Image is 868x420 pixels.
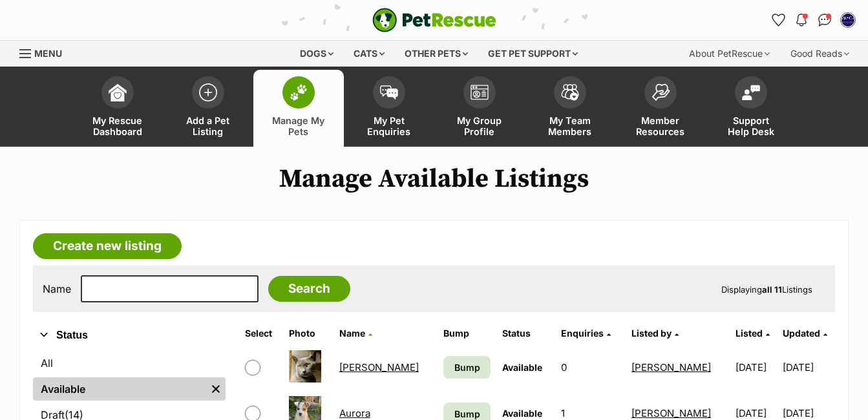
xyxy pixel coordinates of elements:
[270,115,328,137] span: Manage My Pets
[240,323,282,344] th: Select
[781,41,858,67] div: Good Reads
[339,328,372,339] a: Name
[730,345,781,390] td: [DATE]
[89,115,147,137] span: My Rescue Dashboard
[502,408,542,419] span: Available
[541,115,599,137] span: My Team Members
[339,328,365,339] span: Name
[372,8,496,32] img: logo-e224e6f780fb5917bec1dbf3a21bbac754714ae5b6737aabdf751b685950b380.svg
[434,70,525,147] a: My Group Profile
[380,85,398,100] img: pet-enquiries-icon-7e3ad2cf08bfb03b45e93fb7055b45f3efa6380592205ae92323e6603595dc1f.svg
[762,284,782,295] strong: all 11
[631,407,711,419] a: [PERSON_NAME]
[284,323,333,344] th: Photo
[19,41,71,64] a: Menu
[33,233,182,259] a: Create new listing
[291,41,343,67] div: Dogs
[502,362,542,373] span: Available
[206,377,226,401] a: Remove filter
[631,115,690,137] span: Member Resources
[344,41,394,67] div: Cats
[344,70,434,147] a: My Pet Enquiries
[721,284,812,295] span: Displaying Listings
[33,352,226,375] a: All
[372,8,496,32] a: PetRescue
[497,323,555,344] th: Status
[783,345,834,390] td: [DATE]
[479,41,587,67] div: Get pet support
[34,48,62,59] span: Menu
[163,70,253,147] a: Add a Pet Listing
[796,14,807,26] img: notifications-46538b983faf8c2785f20acdc204bb7945ddae34d4c08c2a6579f10ce5e182be.svg
[454,361,480,374] span: Bump
[561,84,579,101] img: team-members-icon-5396bd8760b3fe7c0b43da4ab00e1e3bb1a5d9ba89233759b79545d2d3fc5d0d.svg
[290,84,308,101] img: manage-my-pets-icon-02211641906a0b7f246fdf0571729dbe1e7629f14944591b6c1af311fb30b64b.svg
[706,70,796,147] a: Support Help Desk
[72,70,163,147] a: My Rescue Dashboard
[471,85,489,100] img: group-profile-icon-3fa3cf56718a62981997c0bc7e787c4b2cf8bcc04b72c1350f741eb67cf2f40e.svg
[450,115,509,137] span: My Group Profile
[722,115,780,137] span: Support Help Desk
[818,14,832,26] img: chat-41dd97257d64d25036548639549fe6c8038ab92f7586957e7f3b1b290dea8141.svg
[556,345,624,390] td: 0
[561,328,604,339] span: translation missing: en.admin.listings.index.attributes.enquiries
[736,328,763,339] span: Listed
[396,41,477,67] div: Other pets
[33,327,226,344] button: Status
[109,83,127,101] img: dashboard-icon-eb2f2d2d3e046f16d808141f083e7271f6b2e854fb5c12c21221c1fb7104beca.svg
[631,361,711,373] a: [PERSON_NAME]
[838,10,858,30] button: My account
[339,407,370,419] a: Aurora
[253,70,344,147] a: Manage My Pets
[736,328,770,339] a: Listed
[339,361,419,373] a: [PERSON_NAME]
[768,10,789,30] a: Favourites
[768,10,858,30] ul: Account quick links
[783,328,827,339] a: Updated
[631,328,679,339] a: Listed by
[360,115,418,137] span: My Pet Enquiries
[651,83,670,101] img: member-resources-icon-8e73f808a243e03378d46382f2149f9095a855e16c252ad45f914b54edf8863c.svg
[561,328,611,339] a: Enquiries
[742,85,760,100] img: help-desk-icon-fdf02630f3aa405de69fd3d07c3f3aa587a6932b1a1747fa1d2bba05be0121f9.svg
[525,70,615,147] a: My Team Members
[791,10,812,30] button: Notifications
[783,328,820,339] span: Updated
[615,70,706,147] a: Member Resources
[33,377,206,401] a: Available
[268,276,350,302] input: Search
[680,41,779,67] div: About PetRescue
[842,14,854,26] img: Heather Watkins profile pic
[814,10,835,30] a: Conversations
[199,83,217,101] img: add-pet-listing-icon-0afa8454b4691262ce3f59096e99ab1cd57d4a30225e0717b998d2c9b9846f56.svg
[631,328,672,339] span: Listed by
[438,323,496,344] th: Bump
[43,283,71,295] label: Name
[179,115,237,137] span: Add a Pet Listing
[443,356,491,379] a: Bump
